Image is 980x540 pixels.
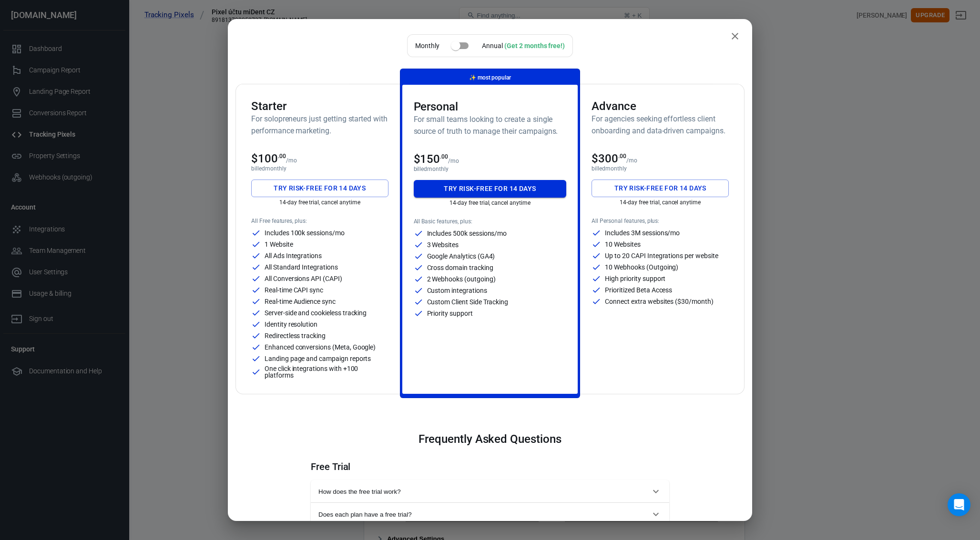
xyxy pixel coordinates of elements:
p: Cross domain tracking [427,264,493,271]
p: High priority support [605,275,665,282]
p: Up to 20 CAPI Integrations per website [605,252,718,259]
p: All Standard Integrations [265,264,338,270]
span: $300 [592,152,626,165]
p: /mo [626,157,637,164]
p: All Free features, plus: [251,218,388,224]
p: All Basic features, plus: [414,218,567,225]
h4: Free Trial [311,461,669,472]
button: Try risk-free for 14 days [592,180,729,197]
span: $100 [251,152,286,165]
p: Redirectless tracking [265,332,326,339]
p: Real-time Audience sync [265,298,336,305]
p: All Conversions API (CAPI) [265,275,342,282]
p: 10 Webhooks (Outgoing) [605,264,678,270]
p: Landing page and campaign reports [265,355,371,362]
span: magic [469,74,476,81]
p: Priority support [427,310,473,317]
div: Open Intercom Messenger [948,493,970,516]
span: Does each plan have a free trial? [318,511,650,518]
div: (Get 2 months free!) [504,42,565,50]
div: Annual [482,41,565,51]
p: 2 Webhooks (outgoing) [427,276,496,282]
p: /mo [286,157,297,164]
p: Identity resolution [265,321,317,328]
h6: For solopreneurs just getting started with performance marketing. [251,113,388,137]
button: Try risk-free for 14 days [251,180,388,197]
p: Real-time CAPI sync [265,287,323,293]
p: Custom integrations [427,287,487,294]
button: Does each plan have a free trial? [311,503,669,526]
sup: .00 [278,153,286,160]
p: Monthly [415,41,439,51]
p: Custom Client Side Tracking [427,299,509,305]
h6: For small teams looking to create a single source of truth to manage their campaigns. [414,113,567,137]
p: Enhanced conversions (Meta, Google) [265,344,376,350]
h3: Personal [414,100,567,113]
button: How does the free trial work? [311,480,669,503]
p: All Ads Integrations [265,252,322,259]
p: 14-day free trial, cancel anytime [592,199,729,206]
p: Includes 3M sessions/mo [605,230,680,236]
p: Google Analytics (GA4) [427,253,495,260]
sup: .00 [440,153,448,160]
sup: .00 [618,153,626,160]
p: billed monthly [251,165,388,172]
p: /mo [448,158,459,164]
p: Server-side and cookieless tracking [265,310,367,316]
p: 10 Websites [605,241,640,248]
p: billed monthly [592,165,729,172]
button: Try risk-free for 14 days [414,180,567,198]
p: 3 Websites [427,241,459,248]
h3: Starter [251,100,388,113]
p: Includes 100k sessions/mo [265,230,345,236]
p: All Personal features, plus: [592,218,729,224]
h3: Advance [592,100,729,113]
span: $150 [414,152,449,166]
p: 14-day free trial, cancel anytime [251,199,388,206]
p: billed monthly [414,166,567,172]
p: Includes 500k sessions/mo [427,230,507,237]
button: close [725,27,745,46]
span: How does the free trial work? [318,488,650,495]
p: 1 Website [265,241,293,248]
p: most popular [469,73,511,83]
p: Connect extra websites ($30/month) [605,298,713,305]
h3: Frequently Asked Questions [311,432,669,446]
p: 14-day free trial, cancel anytime [414,200,567,206]
p: Prioritized Beta Access [605,287,672,293]
p: One click integrations with +100 platforms [265,365,388,379]
h6: For agencies seeking effortless client onboarding and data-driven campaigns. [592,113,729,137]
